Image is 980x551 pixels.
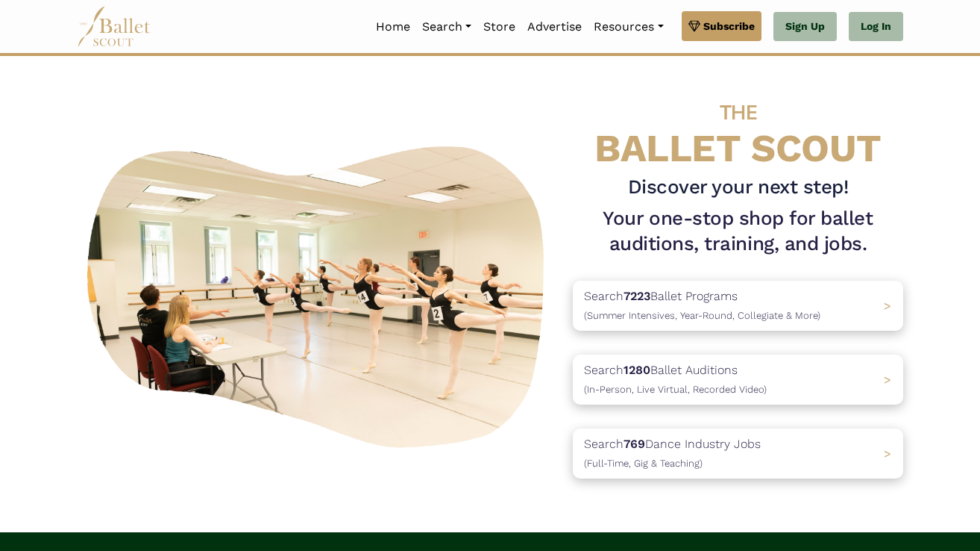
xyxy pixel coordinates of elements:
[588,11,669,43] a: Resources
[584,435,761,473] p: Search Dance Industry Jobs
[884,446,891,461] span: >
[573,355,903,405] a: Search1280Ballet Auditions(In-Person, Live Virtual, Recorded Video) >
[573,86,903,169] h4: BALLET SCOUT
[624,363,650,377] b: 1280
[720,100,757,125] span: THE
[624,289,650,303] b: 7223
[584,310,820,321] span: (Summer Intensives, Year-Round, Collegiate & More)
[573,429,903,479] a: Search769Dance Industry Jobs(Full-Time, Gig & Teaching) >
[682,11,761,41] a: Subscribe
[884,299,891,313] span: >
[477,11,521,43] a: Store
[584,361,767,399] p: Search Ballet Auditions
[573,175,903,200] h3: Discover your next step!
[884,373,891,387] span: >
[584,287,820,325] p: Search Ballet Programs
[573,206,903,257] h1: Your one-stop shop for ballet auditions, training, and jobs.
[624,437,645,451] b: 769
[416,11,477,43] a: Search
[521,11,588,43] a: Advertise
[849,12,903,42] a: Log In
[584,384,767,395] span: (In-Person, Live Virtual, Recorded Video)
[370,11,416,43] a: Home
[703,18,755,34] span: Subscribe
[688,18,700,34] img: gem.svg
[773,12,837,42] a: Sign Up
[573,281,903,331] a: Search7223Ballet Programs(Summer Intensives, Year-Round, Collegiate & More)>
[584,458,703,469] span: (Full-Time, Gig & Teaching)
[77,132,561,455] img: A group of ballerinas talking to each other in a ballet studio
